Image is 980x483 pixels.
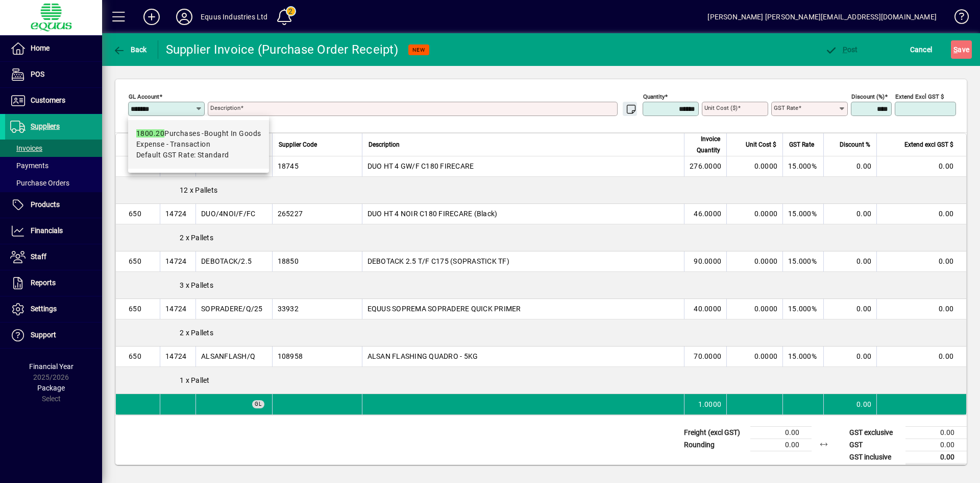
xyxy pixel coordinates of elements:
span: Cancel [910,41,933,58]
td: 0.00 [823,204,876,224]
span: Home [31,44,50,52]
td: 265227 [272,204,362,224]
span: Reports [31,279,56,287]
span: GST Rate [789,139,814,150]
td: EQUUS SOPREMA SOPRADERE QUICK PRIMER [362,299,684,319]
button: Profile [168,8,201,26]
mat-label: Unit Cost ($) [704,104,738,111]
span: Payments [10,162,48,170]
td: 0.00 [876,204,966,224]
td: 14724 [160,251,195,272]
app-page-header-button: Back [102,40,158,59]
a: Home [5,36,102,61]
td: 0.00 [876,299,966,319]
span: Suppliers [31,122,60,130]
a: Customers [5,88,102,113]
td: 15.000% [782,299,823,319]
a: POS [5,62,102,87]
td: 276.0000 [684,156,726,177]
td: 14724 [160,299,195,319]
td: 0.00 [823,394,876,415]
mat-label: Quantity [643,93,665,100]
span: Customers [31,96,65,104]
span: Invoices [10,144,42,152]
td: DUO HT 4 GW/F C180 FIRECARE [362,156,684,177]
td: 0.00 [823,299,876,319]
div: Supplier Invoice (Purchase Order Receipt) [166,41,398,58]
td: GST [844,439,905,451]
span: Package [37,384,65,392]
span: Expense - Transaction [136,139,210,150]
div: DEBOTACK/2.5 [201,256,252,266]
div: Equus Industries Ltd [201,9,268,25]
mat-option: 1800.20 Purchases -Bought In Goods [128,120,269,169]
div: 2 x Pallets [116,319,966,346]
td: 18850 [272,251,362,272]
td: 0.0000 [726,204,782,224]
a: Payments [5,157,102,174]
td: 15.000% [782,156,823,177]
mat-label: GL Account [129,93,159,100]
span: GL [255,401,262,407]
td: 0.00 [876,156,966,177]
div: 1 x Pallet [116,367,966,394]
span: Back [113,45,147,54]
em: 1800.20 [136,129,164,137]
a: Purchase Orders [5,174,102,192]
mat-label: Extend excl GST $ [895,93,944,100]
span: Invoice Quantity [691,133,720,156]
span: POS [31,70,44,78]
span: Supplier Code [279,139,317,150]
button: Cancel [908,40,935,59]
span: Discount % [840,139,870,150]
td: 0.0000 [726,251,782,272]
td: GST exclusive [844,426,905,439]
td: 0.00 [905,426,967,439]
td: 650 [116,156,160,177]
td: 46.0000 [684,204,726,224]
td: ALSAN FLASHING QUADRO - 5KG [362,347,684,367]
span: Purchase Orders [10,179,69,187]
span: P [843,45,847,54]
td: 650 [116,347,160,367]
span: Staff [31,252,46,261]
td: 108958 [272,347,362,367]
a: Staff [5,244,102,270]
td: 40.0000 [684,299,726,319]
span: Extend excl GST $ [904,139,953,150]
td: 15.000% [782,251,823,272]
td: 0.00 [905,439,967,451]
div: [PERSON_NAME] [PERSON_NAME][EMAIL_ADDRESS][DOMAIN_NAME] [707,9,937,25]
div: 2 x Pallets [116,224,966,251]
div: Purchases -Bought In Goods [136,128,261,139]
span: Support [31,331,56,339]
td: 0.0000 [726,347,782,367]
td: 0.00 [823,251,876,272]
td: 0.0000 [726,299,782,319]
td: DEBOTACK 2.5 T/F C175 (SOPRASTICK TF) [362,251,684,272]
span: Description [369,139,400,150]
span: Settings [31,305,57,313]
span: Financial Year [29,362,73,371]
td: GST inclusive [844,451,905,464]
td: 650 [116,251,160,272]
a: Products [5,192,102,218]
span: Default GST Rate: Standard [136,150,229,160]
td: 1.0000 [684,394,726,415]
td: 90.0000 [684,251,726,272]
td: 15.000% [782,204,823,224]
td: 650 [116,204,160,224]
div: DUO/4NOI/F/FC [201,209,255,219]
td: 0.00 [905,451,967,464]
button: Back [110,40,150,59]
a: Support [5,323,102,348]
div: 12 x Pallets [116,177,966,203]
mat-label: Description [210,104,240,111]
td: 14724 [160,347,195,367]
mat-label: Discount (%) [851,93,885,100]
td: 14724 [160,204,195,224]
td: 0.00 [750,426,812,439]
button: Add [135,8,168,26]
td: 0.00 [876,347,966,367]
span: NEW [412,47,425,53]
